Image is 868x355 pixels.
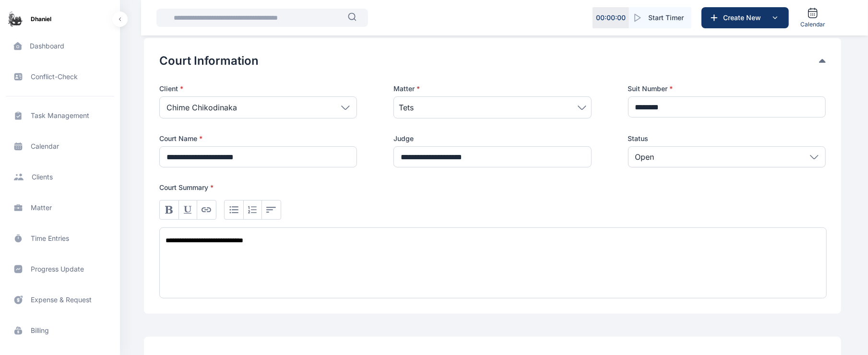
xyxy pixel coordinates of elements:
[6,65,114,88] a: conflict-check
[159,84,357,94] p: Client
[719,13,769,23] span: Create New
[6,288,114,311] a: expense & request
[31,14,51,24] span: Dhaniel
[6,35,114,58] a: dashboard
[166,102,237,113] span: Chime Chikodinaka
[6,258,114,281] a: progress update
[628,84,826,94] label: Suit Number
[6,227,114,250] a: time entries
[6,196,114,219] a: matter
[393,84,420,94] span: Matter
[629,7,691,28] button: Start Timer
[797,3,829,32] a: Calendar
[628,134,826,143] label: Status
[159,53,826,69] div: Court Information
[159,183,826,192] p: Court Summary
[800,21,825,28] span: Calendar
[159,134,357,143] label: Court Name
[159,53,819,69] button: Court Information
[6,166,114,189] a: clients
[399,102,414,113] span: Tets
[6,135,114,158] a: calendar
[648,13,684,23] span: Start Timer
[6,104,114,127] a: task management
[635,151,654,163] p: Open
[596,13,626,23] p: 00 : 00 : 00
[6,319,114,342] a: billing
[702,7,789,28] button: Create New
[393,134,591,143] label: Judge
